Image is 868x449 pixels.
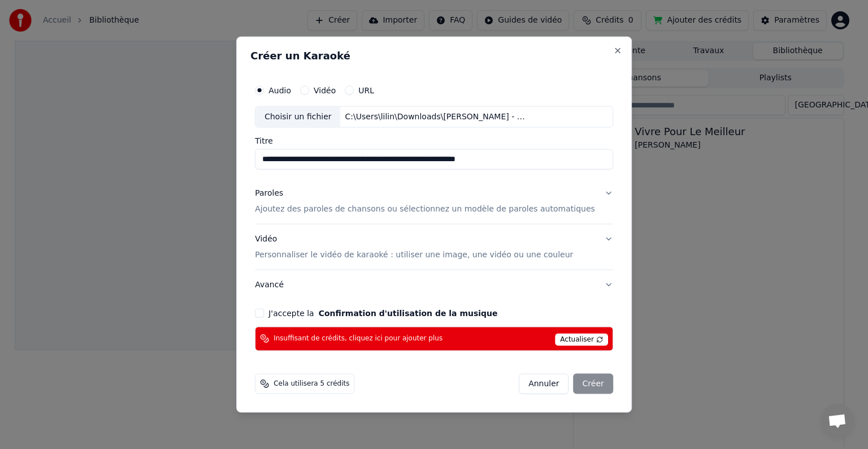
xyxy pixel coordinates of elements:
[255,225,613,270] button: VidéoPersonnaliser le vidéo de karaoké : utiliser une image, une vidéo ou une couleur
[255,107,340,127] div: Choisir un fichier
[255,249,573,260] p: Personnaliser le vidéo de karaoké : utiliser une image, une vidéo ou une couleur
[314,87,336,94] label: Vidéo
[274,379,349,388] span: Cela utilisera 5 crédits
[319,309,498,317] button: J'accepte la
[255,179,613,224] button: ParolesAjoutez des paroles de chansons ou sélectionnez un modèle de paroles automatiques
[255,204,595,215] p: Ajoutez des paroles de chansons ou sélectionnez un modèle de paroles automatiques
[519,373,568,394] button: Annuler
[268,87,291,94] label: Audio
[555,333,608,346] span: Actualiser
[341,111,533,123] div: C:\Users\lilin\Downloads\[PERSON_NAME] - Vivre Pour Le Meilleur (Clip Officiel Remasterisé).mp3
[255,270,613,299] button: Avancé
[274,334,442,343] span: Insuffisant de crédits, cliquez ici pour ajouter plus
[358,87,374,94] label: URL
[268,309,497,317] label: J'accepte la
[255,137,613,145] label: Titre
[255,234,573,261] div: Vidéo
[255,188,283,199] div: Paroles
[250,51,618,61] h2: Créer un Karaoké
